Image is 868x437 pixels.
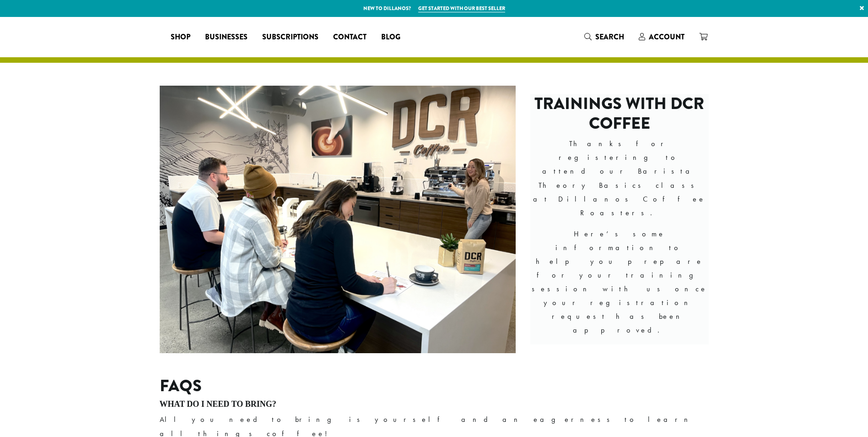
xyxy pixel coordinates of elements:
img: Trainings at Dillanos Coffee Roasters [160,86,516,353]
span: Search [595,32,624,42]
span: Contact [333,32,367,43]
p: Here’s some information to help you prepare for your training session with us once your registrat... [530,227,708,338]
span: Subscriptions [262,32,318,43]
h4: What do I need to bring? [160,399,709,410]
p: Thanks for registering to attend our Barista Theory Basics class at Dillanos Coffee Roasters. [530,137,708,219]
span: Shop [171,32,190,43]
a: Get started with our best seller [418,5,505,12]
a: Search [577,29,631,44]
a: Shop [163,30,198,44]
span: Account [649,32,685,42]
span: Blog [381,32,400,43]
h2: TRAININGS WITH DCR COFFEE [530,94,708,133]
span: Businesses [205,32,248,43]
h2: FAQs [160,376,709,396]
